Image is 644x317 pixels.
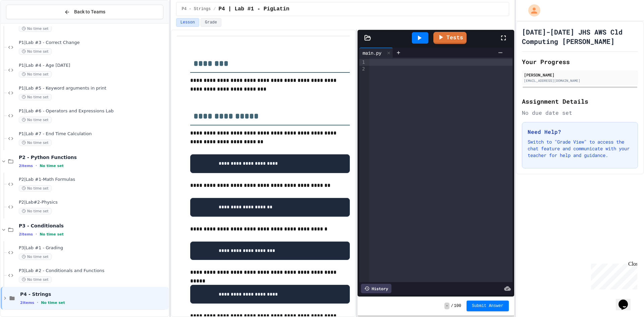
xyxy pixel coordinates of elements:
[19,48,52,55] span: No time set
[6,5,163,19] button: Back to Teams
[19,117,52,123] span: No time set
[36,163,37,168] span: •
[37,300,38,305] span: •
[176,18,199,27] button: Lesson
[19,154,167,160] span: P2 - Python Functions
[467,301,509,311] button: Submit Answer
[19,40,167,46] span: P1|Lab #3 - Correct Change
[359,66,366,72] div: 2
[201,18,221,27] button: Grade
[588,261,637,289] iframe: chat widget
[19,177,167,182] span: P2|Lab #1-Math Formulas
[19,94,52,100] span: No time set
[19,268,167,274] span: P3|Lab #2 - Conditionals and Functions
[19,108,167,114] span: P1|Lab #6 - Operators and Expressions Lab
[472,303,503,309] span: Submit Answer
[528,139,632,159] p: Switch to "Grade View" to access the chat feature and communicate with your teacher for help and ...
[522,109,638,117] div: No due date set
[451,303,453,309] span: /
[218,5,289,13] span: P4 | Lab #1 - PigLatin
[19,140,52,146] span: No time set
[522,97,638,106] h2: Assignment Details
[20,291,167,297] span: P4 - Strings
[19,25,52,32] span: No time set
[359,59,366,66] div: 1
[19,71,52,77] span: No time set
[454,303,461,309] span: 100
[522,57,638,66] h2: Your Progress
[19,254,52,260] span: No time set
[521,3,542,18] div: My Account
[19,232,33,236] span: 2 items
[3,3,46,43] div: Chat with us now!Close
[444,303,449,309] span: -
[20,301,34,305] span: 2 items
[40,232,64,236] span: No time set
[19,245,167,251] span: P3|Lab #1 - Grading
[74,8,105,15] span: Back to Teams
[616,290,637,310] iframe: chat widget
[213,6,216,12] span: /
[182,6,211,12] span: P4 - Strings
[524,72,636,78] div: [PERSON_NAME]
[40,164,64,168] span: No time set
[19,276,52,283] span: No time set
[524,78,636,83] div: [EMAIL_ADDRESS][DOMAIN_NAME]
[19,208,52,214] span: No time set
[19,223,167,229] span: P3 - Conditionals
[19,131,167,137] span: P1|Lab #7 - End Time Calculation
[19,86,167,91] span: P1|Lab #5 - Keyword arguments in print
[36,231,37,237] span: •
[522,27,638,46] h1: [DATE]-[DATE] JHS AWS Cld Computing [PERSON_NAME]
[528,128,632,136] h3: Need Help?
[41,301,65,305] span: No time set
[19,185,52,192] span: No time set
[361,284,391,293] div: History
[359,48,393,58] div: main.py
[19,164,33,168] span: 2 items
[359,49,385,56] div: main.py
[433,32,467,44] a: Tests
[19,200,167,205] span: P2|Lab#2-Physics
[19,63,167,68] span: P1|Lab #4 - Age [DATE]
